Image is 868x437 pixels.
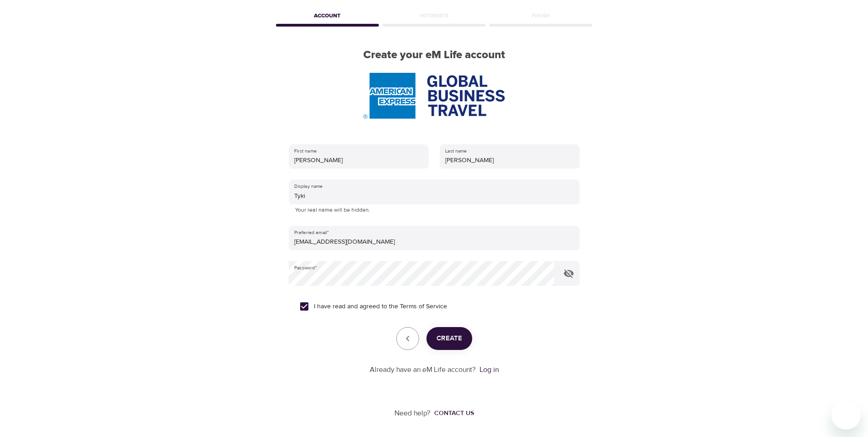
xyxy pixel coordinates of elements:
button: Create [426,327,472,350]
a: Terms of Service [400,302,447,311]
span: Create [437,333,462,344]
h2: Create your eM Life account [274,49,594,62]
a: Log in [480,365,499,374]
p: Need help? [394,408,431,419]
p: Already have an eM Life account? [370,365,476,375]
span: I have read and agreed to the [314,302,447,311]
a: Contact us [431,409,474,418]
p: Your real name will be hidden. [295,206,573,215]
div: Contact us [434,409,474,418]
iframe: Button to launch messaging window [831,400,861,430]
img: AmEx%20GBT%20logo.png [363,73,504,119]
